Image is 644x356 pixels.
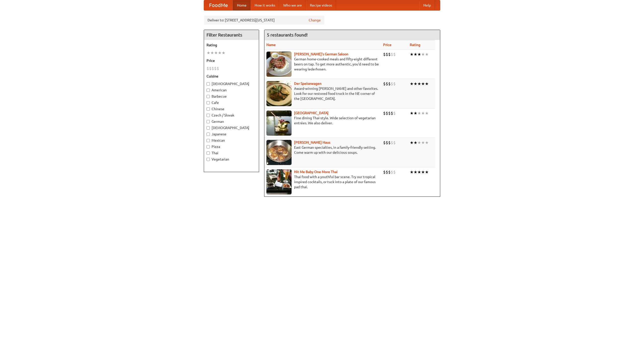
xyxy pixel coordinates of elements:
li: $ [391,140,393,145]
label: Cafe [207,100,256,105]
a: Price [383,43,391,47]
li: ★ [410,52,414,57]
li: $ [388,110,391,116]
li: $ [393,52,396,57]
a: How it works [251,0,279,10]
label: Japanese [207,132,256,137]
input: [DEMOGRAPHIC_DATA] [207,82,210,86]
li: ★ [410,81,414,87]
input: [DEMOGRAPHIC_DATA] [207,126,210,130]
li: $ [383,110,386,116]
a: Who we are [279,0,306,10]
li: ★ [425,140,429,145]
div: Deliver to: [STREET_ADDRESS][US_STATE] [204,16,325,25]
h4: Filter Restaurants [204,30,259,40]
li: ★ [421,140,425,145]
li: ★ [417,52,421,57]
li: ★ [414,140,417,145]
li: $ [386,81,388,87]
li: ★ [414,110,417,116]
input: Pizza [207,145,210,148]
label: [DEMOGRAPHIC_DATA] [207,125,256,130]
li: $ [212,66,214,71]
li: ★ [425,81,429,87]
a: FoodMe [204,0,233,10]
li: $ [391,110,393,116]
img: babythai.jpg [266,169,292,194]
li: $ [217,66,219,71]
b: [GEOGRAPHIC_DATA] [294,111,329,115]
input: Mexican [207,139,210,142]
label: Chinese [207,106,256,111]
li: $ [207,66,209,71]
input: Chinese [207,107,210,111]
h5: Rating [207,43,256,48]
li: ★ [207,50,210,56]
li: ★ [425,169,429,175]
a: Home [233,0,251,10]
li: ★ [414,52,417,57]
label: Czech / Slovak [207,113,256,118]
li: ★ [421,169,425,175]
li: ★ [414,169,417,175]
img: speisewagen.jpg [266,81,292,106]
a: Hit Me Baby One More Thai [294,170,338,174]
li: ★ [417,169,421,175]
li: ★ [421,81,425,87]
input: German [207,120,210,123]
li: $ [388,169,391,175]
input: American [207,89,210,92]
label: Mexican [207,138,256,143]
label: American [207,88,256,93]
li: ★ [410,110,414,116]
p: German home-cooked meals and fifty-eight different beers on tap. To get more authentic, you'd nee... [266,57,379,72]
img: kohlhaus.jpg [266,140,292,165]
li: $ [386,169,388,175]
li: $ [386,52,388,57]
li: $ [388,81,391,87]
label: Pizza [207,144,256,149]
li: $ [393,81,396,87]
li: ★ [425,52,429,57]
a: [PERSON_NAME] Haus [294,140,330,144]
li: $ [393,140,396,145]
a: Change [309,18,321,23]
h5: Cuisine [207,74,256,79]
a: Recipe videos [306,0,336,10]
li: $ [383,169,386,175]
input: Cafe [207,101,210,104]
label: German [207,119,256,124]
p: Thai food with a youthful bar scene. Try our tropical inspired cocktails, or tuck into a plate of... [266,174,379,189]
li: ★ [410,169,414,175]
a: Rating [410,43,420,47]
h5: Price [207,58,256,63]
li: ★ [425,110,429,116]
li: ★ [414,81,417,87]
input: Czech / Slovak [207,114,210,117]
li: $ [386,140,388,145]
li: ★ [417,81,421,87]
input: Japanese [207,133,210,136]
a: Help [419,0,435,10]
li: ★ [417,140,421,145]
p: Award-winning [PERSON_NAME] and other favorites. Look for our restored food truck in the NE corne... [266,86,379,101]
input: Barbecue [207,95,210,98]
ng-pluralize: 5 restaurants found! [267,32,308,37]
li: ★ [421,110,425,116]
li: $ [393,169,396,175]
a: Der Speisewagen [294,82,321,86]
li: ★ [214,50,218,56]
b: [PERSON_NAME]'s German Saloon [294,52,348,56]
li: ★ [410,140,414,145]
input: Vegetarian [207,158,210,161]
img: satay.jpg [266,110,292,136]
li: ★ [222,50,225,56]
li: $ [209,66,212,71]
li: $ [391,169,393,175]
li: $ [393,110,396,116]
p: Fine dining Thai-style. Wide selection of vegetarian entrées. We also deliver. [266,115,379,126]
li: $ [388,52,391,57]
li: $ [383,52,386,57]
